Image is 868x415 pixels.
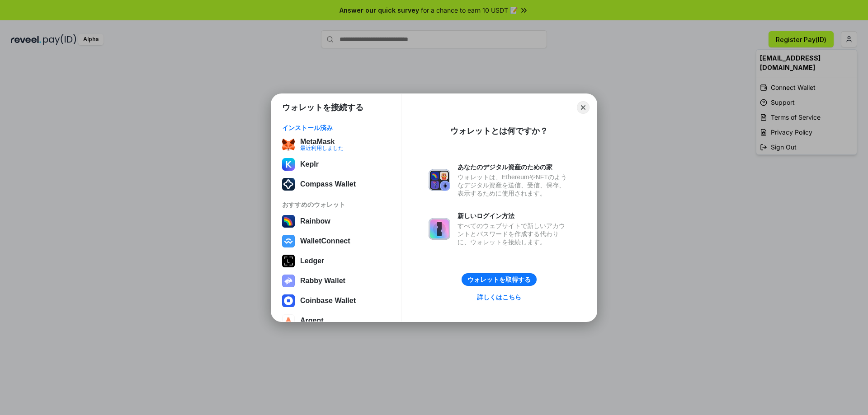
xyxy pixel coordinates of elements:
div: Keplr [300,160,319,168]
div: ウォレットを取得する [467,275,531,284]
button: Rainbow [279,212,393,230]
img: svg+xml,%3Csvg%20width%3D%2228%22%20height%3D%2228%22%20viewBox%3D%220%200%2028%2028%22%20fill%3D... [282,235,295,247]
img: ByMCUfJCc2WaAAAAAElFTkSuQmCC [282,158,295,171]
div: 最近利用しました [300,145,344,150]
img: svg+xml,%3Csvg%20xmlns%3D%22http%3A%2F%2Fwww.w3.org%2F2000%2Fsvg%22%20fill%3D%22none%22%20viewBox... [429,169,450,191]
div: MetaMask [300,137,344,145]
img: svg+xml,%3Csvg%20xmlns%3D%22http%3A%2F%2Fwww.w3.org%2F2000%2Fsvg%22%20width%3D%2228%22%20height%3... [282,255,295,267]
button: Keplr [279,155,393,173]
div: Coinbase Wallet [300,297,356,305]
div: Argent [300,317,324,325]
div: WalletConnect [300,237,350,245]
div: Compass Wallet [300,180,356,188]
button: MetaMask最近利用しました [279,135,393,154]
h1: ウォレットを接続する [282,102,363,113]
div: おすすめのウォレット [282,201,390,209]
img: svg+xml,%3Csvg%20xmlns%3D%22http%3A%2F%2Fwww.w3.org%2F2000%2Fsvg%22%20fill%3D%22none%22%20viewBox... [429,218,450,240]
div: ウォレットとは何ですか？ [450,126,548,136]
button: Ledger [279,252,393,270]
div: ウォレットは、EthereumやNFTのようなデジタル資産を送信、受信、保存、表示するために使用されます。 [458,173,570,197]
div: あなたのデジタル資産のための家 [458,163,570,171]
div: Rainbow [300,217,330,225]
a: 詳しくはこちら [472,291,527,303]
button: WalletConnect [279,232,393,250]
div: Rabby Wallet [300,277,345,285]
img: svg+xml,%3Csvg%20width%3D%22120%22%20height%3D%22120%22%20viewBox%3D%220%200%20120%20120%22%20fil... [282,215,295,228]
button: Close [577,101,590,114]
div: 新しいログイン方法 [458,212,570,220]
div: 詳しくはこちら [477,293,521,301]
div: Ledger [300,257,324,265]
img: svg+xml,%3Csvg%20width%3D%2228%22%20height%3D%2228%22%20viewBox%3D%220%200%2028%2028%22%20fill%3D... [282,294,295,307]
img: n9aT7X+CwJ2pse3G18qAAAAAElFTkSuQmCC [282,178,295,191]
div: インストール済み [282,124,390,132]
img: svg+xml,%3Csvg%20width%3D%2228%22%20height%3D%2228%22%20viewBox%3D%220%200%2028%2028%22%20fill%3D... [282,314,295,327]
img: svg+xml;base64,PHN2ZyB3aWR0aD0iMzUiIGhlaWdodD0iMzQiIHZpZXdCb3g9IjAgMCAzNSAzNCIgZmlsbD0ibm9uZSIgeG... [282,138,295,151]
img: svg+xml,%3Csvg%20xmlns%3D%22http%3A%2F%2Fwww.w3.org%2F2000%2Fsvg%22%20fill%3D%22none%22%20viewBox... [282,275,295,287]
button: ウォレットを取得する [462,273,537,286]
button: Argent [279,312,393,330]
div: すべてのウェブサイトで新しいアカウントとパスワードを作成する代わりに、ウォレットを接続します。 [458,222,570,246]
button: Rabby Wallet [279,272,393,290]
button: Coinbase Wallet [279,292,393,310]
button: Compass Wallet [279,175,393,193]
